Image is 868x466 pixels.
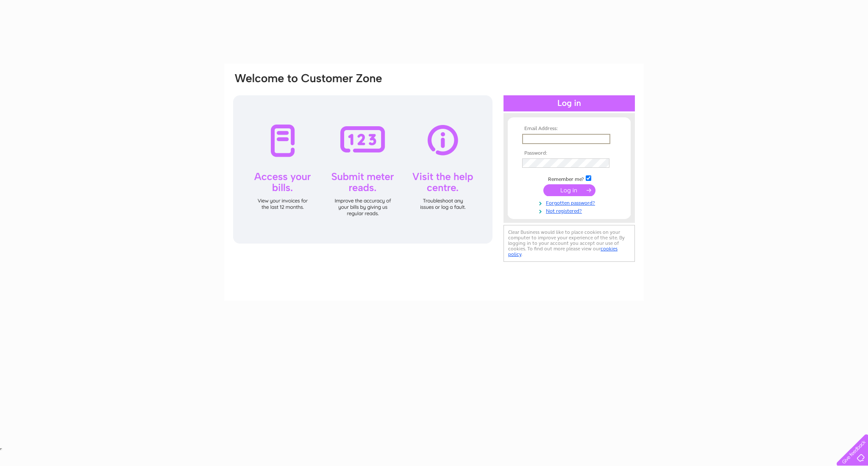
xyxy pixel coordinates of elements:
[520,126,618,132] th: Email Address:
[543,184,595,196] input: Submit
[520,174,618,183] td: Remember me?
[504,225,635,262] div: Clear Business would like to place cookies on your computer to improve your experience of the sit...
[522,206,618,214] a: Not registered?
[522,198,618,206] a: Forgotten password?
[508,246,618,257] a: cookies policy
[520,150,618,156] th: Password:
